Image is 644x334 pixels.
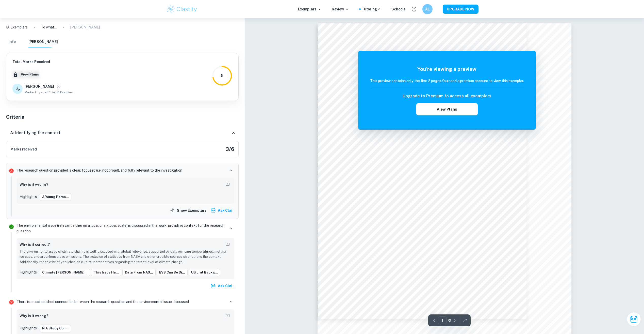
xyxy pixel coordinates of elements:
[224,312,231,320] button: Report mistake/confusion
[403,93,491,99] h6: Upgrade to Premium to access all exemplars
[41,24,57,30] p: To what extent does a young person's cultural background influence his/ her environmental value s...
[424,6,430,12] h6: AL
[210,281,234,291] button: Ask Clai
[189,269,220,276] button: ultural backg...
[20,313,48,319] h6: Why is it wrong?
[55,83,62,90] button: View full profile
[40,269,90,276] button: Climate [PERSON_NAME]...
[20,242,50,247] h6: Why is it correct?
[8,224,14,230] svg: Correct
[211,208,216,213] img: clai.svg
[25,84,54,89] h6: [PERSON_NAME]
[6,113,239,121] h5: Criteria
[224,181,231,188] button: Report mistake/confusion
[210,206,234,215] button: Ask Clai
[410,5,418,13] button: Help and Feedback
[370,65,524,73] h5: You're viewing a preview
[122,269,156,276] button: Data from NAS...
[391,6,406,12] a: Schools
[8,299,14,305] svg: Incorrect
[416,103,478,115] button: View Plans
[20,249,231,265] p: The environmental issue of climate change is well-discussed with global relevance, supported by d...
[157,269,188,276] button: EVS can be di...
[91,269,121,276] button: This issue ha...
[166,4,198,14] img: Clastify logo
[8,168,14,174] svg: Incorrect
[224,241,231,248] button: Report mistake/confusion
[25,90,74,95] span: Marked by an official IB Examiner
[211,283,216,289] img: clai.svg
[6,125,239,141] div: A: Identifying the context
[169,206,209,215] button: Show exemplars
[226,145,234,153] h5: 3 / 6
[70,24,100,30] p: [PERSON_NAME]
[16,223,225,234] p: The environmental issue (relevant either on a local or a global scale) is discussed in the work, ...
[20,71,40,78] button: View Plans
[20,182,48,187] h6: Why is it wrong?
[28,36,58,48] button: [PERSON_NAME]
[40,325,71,332] button: n a study con...
[10,130,60,136] h6: A: Identifying the context
[20,194,38,200] p: Highlights:
[10,146,37,152] h6: Marks received
[40,193,71,201] button: a young perso...
[6,24,28,30] a: IA Exemplars
[362,6,381,12] a: Tutoring
[443,5,478,14] button: UPGRADE NOW
[12,59,74,65] h6: Total Marks Received
[20,325,38,331] p: Highlights:
[221,73,224,79] div: 5
[627,312,641,326] button: Ask Clai
[6,36,18,48] button: Info
[298,6,322,12] p: Exemplars
[448,318,451,323] p: / 2
[422,4,433,14] button: AL
[16,299,189,305] p: There is an established connection between the research question and the environmental issue disc...
[16,168,182,173] p: The research question provided is clear, focused (i.e. not broad), and fully relevant to the inve...
[332,6,349,12] p: Review
[370,78,524,84] h6: This preview contains only the first 2 pages. You need a premium account to view this exemplar.
[20,269,38,275] p: Highlights:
